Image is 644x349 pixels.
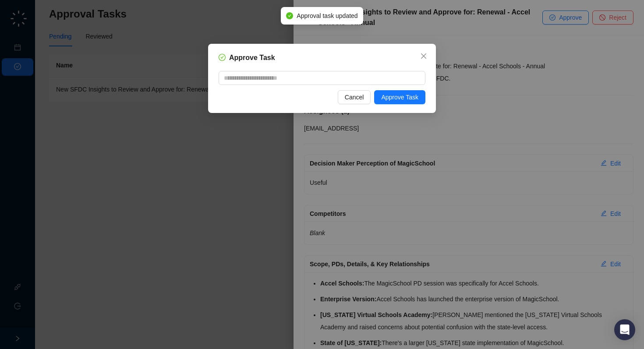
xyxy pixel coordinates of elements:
[420,53,427,60] span: close
[417,49,431,63] button: Close
[345,92,364,102] span: Cancel
[219,54,226,61] span: check-circle
[297,11,357,21] span: Approval task updated
[286,12,293,19] span: check-circle
[381,92,418,102] span: Approve Task
[374,90,425,104] button: Approve Task
[229,53,275,63] h5: Approve Task
[614,319,635,340] div: Open Intercom Messenger
[338,90,371,104] button: Cancel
